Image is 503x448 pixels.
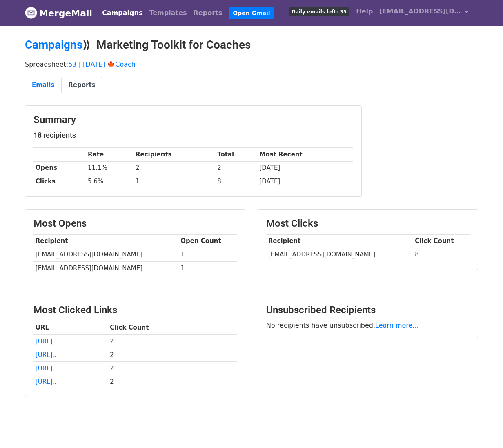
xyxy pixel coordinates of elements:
[258,175,353,188] td: [DATE]
[61,77,102,94] a: Reports
[25,4,92,22] a: MergeMail
[266,218,470,230] h3: Most Clicks
[33,248,178,261] td: [EMAIL_ADDRESS][DOMAIN_NAME]
[285,3,353,20] a: Daily emails left: 35
[178,234,237,248] th: Open Count
[33,304,237,316] h3: Most Clicked Links
[413,248,470,261] td: 8
[68,60,136,68] a: 53 | [DATE] 🍁Coach
[33,175,86,188] th: Clicks
[266,304,470,316] h3: Unsubscribed Recipients
[353,3,376,20] a: Help
[375,321,419,329] a: Learn more...
[86,161,134,175] td: 11.1%
[134,175,215,188] td: 1
[108,375,237,389] td: 2
[190,5,226,21] a: Reports
[108,334,237,348] td: 2
[36,351,56,359] a: [URL]..
[289,7,349,16] span: Daily emails left: 35
[25,7,37,19] img: MergeMail logo
[146,5,190,21] a: Templates
[215,148,257,161] th: Total
[25,60,478,69] p: Spreadsheet:
[108,361,237,375] td: 2
[33,234,178,248] th: Recipient
[108,321,237,334] th: Click Count
[33,161,86,175] th: Opens
[266,321,470,330] p: No recipients have unsubscribed.
[178,261,237,275] td: 1
[258,161,353,175] td: [DATE]
[215,175,257,188] td: 8
[134,161,215,175] td: 2
[229,7,274,19] a: Open Gmail
[33,114,353,126] h3: Summary
[36,378,56,386] a: [URL]..
[25,38,478,52] h2: ⟫ Marketing Toolkit for Coaches
[134,148,215,161] th: Recipients
[266,248,413,261] td: [EMAIL_ADDRESS][DOMAIN_NAME]
[36,365,56,372] a: [URL]..
[86,175,134,188] td: 5.6%
[25,77,61,94] a: Emails
[33,261,178,275] td: [EMAIL_ADDRESS][DOMAIN_NAME]
[266,234,413,248] th: Recipient
[215,161,257,175] td: 2
[36,338,56,345] a: [URL]..
[33,131,353,140] h5: 18 recipients
[108,348,237,361] td: 2
[376,3,472,22] a: [EMAIL_ADDRESS][DOMAIN_NAME]
[86,148,134,161] th: Rate
[413,234,470,248] th: Click Count
[258,148,353,161] th: Most Recent
[178,248,237,261] td: 1
[99,5,146,21] a: Campaigns
[33,321,108,334] th: URL
[379,7,461,16] span: [EMAIL_ADDRESS][DOMAIN_NAME]
[25,38,82,51] a: Campaigns
[462,409,503,448] iframe: Chat Widget
[33,218,237,230] h3: Most Opens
